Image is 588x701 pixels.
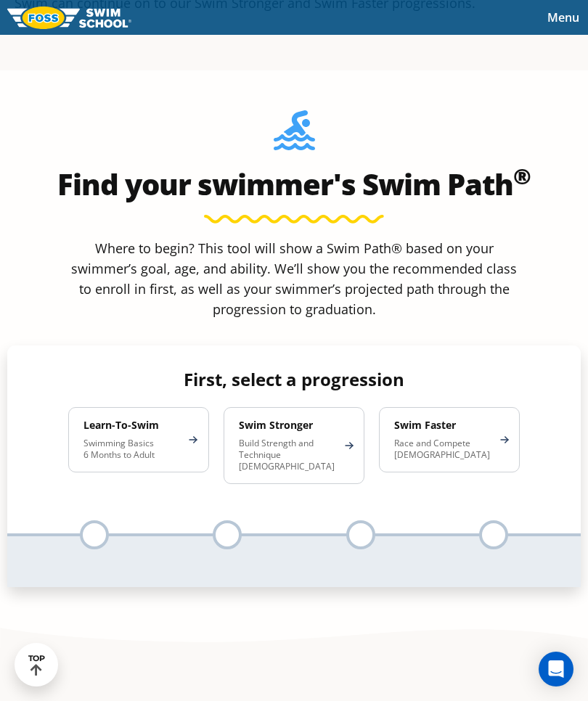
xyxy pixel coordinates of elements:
img: Foss-Location-Swimming-Pool-Person.svg [274,110,315,160]
h4: First, select a progression [57,369,532,390]
p: Race and Compete [DEMOGRAPHIC_DATA] [394,438,490,461]
img: FOSS Swim School Logo [7,7,131,29]
div: TOP [28,654,45,676]
p: Swimming Basics 6 Months to Adult [83,438,179,461]
h4: Swim Faster [394,419,490,432]
p: Build Strength and Technique [DEMOGRAPHIC_DATA] [239,438,335,472]
div: Open Intercom Messenger [539,652,573,686]
h4: Learn-To-Swim [83,419,179,432]
p: Where to begin? This tool will show a Swim Path® based on your swimmer’s goal, age, and ability. ... [65,238,523,319]
h4: Swim Stronger [239,419,335,432]
sup: ® [513,161,531,191]
h2: Find your swimmer's Swim Path [7,167,581,202]
button: Toggle navigation [539,7,588,28]
span: Menu [547,9,579,25]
